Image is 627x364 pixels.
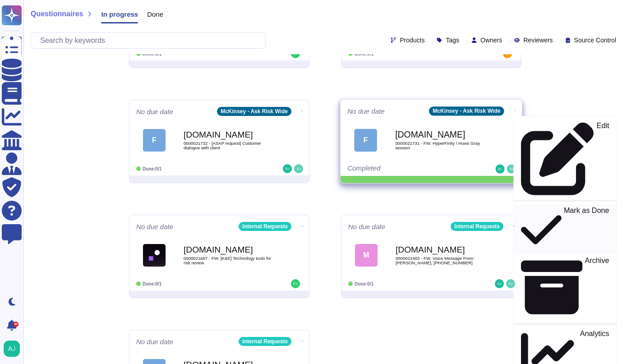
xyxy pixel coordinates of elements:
span: Products [400,37,424,43]
span: 0000021732 - [ASAP request] Customer dialogue with client [184,141,274,150]
div: Internal Requests [239,337,291,346]
span: No due date [136,223,173,230]
span: No due date [348,223,385,230]
div: McKinsey - Ask Risk Wide [217,107,291,116]
button: user [2,339,26,359]
img: user [495,279,504,288]
img: user [294,164,303,173]
div: Completed [347,165,459,174]
div: 9+ [13,322,18,327]
span: Done: 0/1 [355,281,373,286]
img: user [283,164,292,173]
p: Mark as Done [564,207,609,253]
span: 0000021563 - FW: Voice Message From: [PERSON_NAME], [PHONE_NUMBER] [396,256,486,265]
div: F [143,129,166,152]
div: F [354,129,377,152]
span: Source Control [574,37,616,43]
span: 0000021731 - FW: HyperFinity / Huws Gray session [395,141,486,150]
span: Done: 0/1 [143,281,161,286]
input: Search by keywords [36,32,266,48]
span: Tags [446,37,459,43]
img: user [4,341,20,357]
span: No due date [136,108,173,115]
span: No due date [136,338,173,345]
p: Archive [585,257,609,318]
div: McKinsey - Ask Risk Wide [429,106,504,115]
img: user [495,165,504,174]
b: [DOMAIN_NAME] [184,245,274,254]
a: Mark as Done [514,205,617,255]
img: user [506,279,515,288]
span: Reviewers [523,37,553,43]
span: In progress [101,11,138,18]
div: M [355,244,378,267]
img: user [291,279,300,288]
img: user [507,165,516,174]
span: Done [147,11,163,18]
div: Internal Requests [239,222,291,231]
img: Logo [143,244,166,267]
span: No due date [347,108,385,115]
b: [DOMAIN_NAME] [395,130,486,139]
a: Edit [514,120,617,197]
b: [DOMAIN_NAME] [396,245,486,254]
span: Owners [480,37,502,43]
span: Questionnaires [31,10,83,18]
div: Internal Requests [451,222,503,231]
b: [DOMAIN_NAME] [184,130,274,139]
p: Edit [597,122,609,195]
a: Archive [514,255,617,320]
span: Done: 0/1 [143,166,161,171]
span: 0000021687 - FW: [K&E] Technology tools for risk review [184,256,274,265]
